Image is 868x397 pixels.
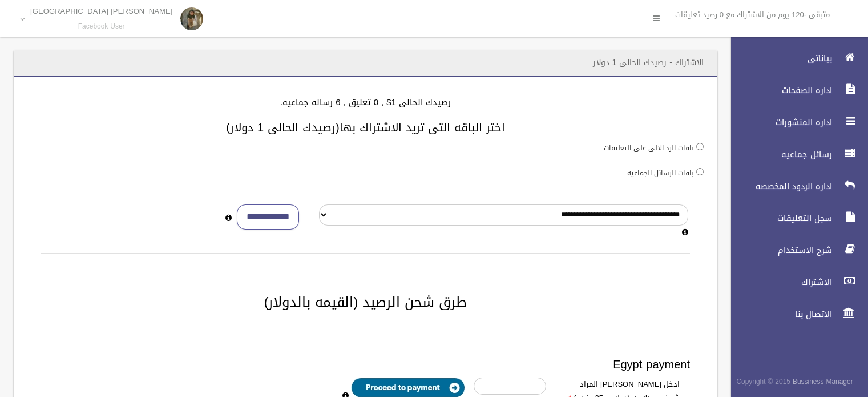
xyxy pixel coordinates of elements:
[721,276,835,288] span: الاشتراك
[30,7,172,15] p: [PERSON_NAME] [GEOGRAPHIC_DATA]
[41,358,690,371] h3: Egypt payment
[721,212,835,224] span: سجل التعليقات
[579,51,717,74] header: الاشتراك - رصيدك الحالى 1 دولار
[721,174,868,199] a: اداره الردود المخصصه
[30,22,172,31] small: Facebook User
[736,375,790,388] span: Copyright © 2015
[793,375,853,388] strong: Bussiness Manager
[721,181,835,192] span: اداره الردود المخصصه
[27,121,704,134] h3: اختر الباقه التى تريد الاشتراك بها(رصيدك الحالى 1 دولار)
[721,78,868,103] a: اداره الصفحات
[721,142,868,167] a: رسائل جماعيه
[721,85,835,96] span: اداره الصفحات
[721,149,835,160] span: رسائل جماعيه
[721,308,835,320] span: الاتصال بنا
[721,110,868,135] a: اداره المنشورات
[721,53,835,64] span: بياناتى
[627,167,694,179] label: باقات الرسائل الجماعيه
[721,238,868,263] a: شرح الاستخدام
[721,270,868,295] a: الاشتراك
[721,46,868,71] a: بياناتى
[721,302,868,327] a: الاتصال بنا
[721,117,835,128] span: اداره المنشورات
[721,206,868,231] a: سجل التعليقات
[27,98,704,107] h4: رصيدك الحالى 1$ , 0 تعليق , 6 رساله جماعيه.
[604,142,694,154] label: باقات الرد الالى على التعليقات
[27,295,704,310] h2: طرق شحن الرصيد (القيمه بالدولار)
[721,244,835,256] span: شرح الاستخدام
